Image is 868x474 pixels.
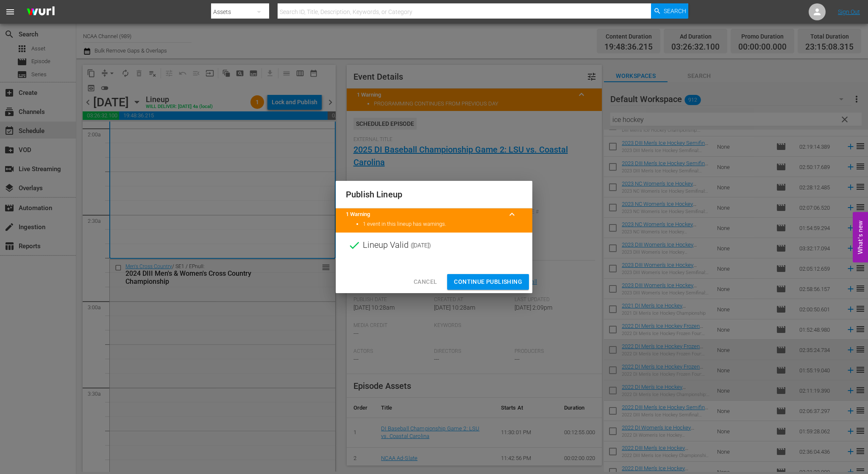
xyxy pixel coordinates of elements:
[363,220,522,228] li: 1 event in this lineup has warnings.
[838,8,860,15] a: Sign Out
[414,277,437,287] span: Cancel
[346,188,522,201] h2: Publish Lineup
[336,233,532,258] div: Lineup Valid
[5,7,15,17] span: menu
[664,3,686,19] span: Search
[447,274,529,290] button: Continue Publishing
[502,204,522,225] button: keyboard_arrow_up
[454,277,522,287] span: Continue Publishing
[346,211,502,219] title: 1 Warning
[20,2,61,22] img: ans4CAIJ8jUAAAAAAAAAAAAAAAAAAAAAAAAgQb4GAAAAAAAAAAAAAAAAAAAAAAAAJMjXAAAAAAAAAAAAAAAAAAAAAAAAgAT5G...
[507,209,517,219] span: keyboard_arrow_up
[853,212,868,262] button: Open Feedback Widget
[411,239,431,252] span: ( [DATE] )
[407,274,444,290] button: Cancel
